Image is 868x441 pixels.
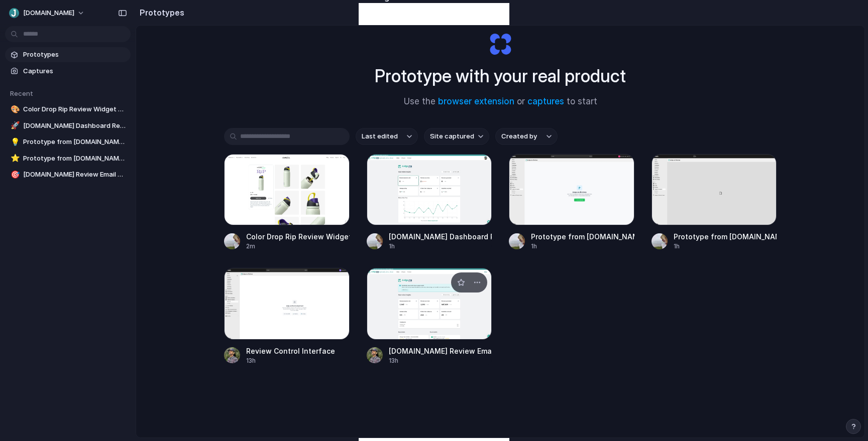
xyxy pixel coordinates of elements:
[11,136,18,148] div: 💡
[362,131,398,141] span: Last edited
[23,8,74,18] span: [DOMAIN_NAME]
[23,170,127,180] span: [DOMAIN_NAME] Review Email Automation
[674,242,777,251] div: 1h
[424,128,489,145] button: Site captured
[23,121,127,131] span: [DOMAIN_NAME] Dashboard Redesign
[224,268,350,365] a: Review Control InterfaceReview Control Interface13h
[224,154,350,251] a: Color Drop Rip Review Widget with AI InsightsColor Drop Rip Review Widget with AI Insights2m
[9,104,19,114] button: 🎨
[356,128,418,145] button: Last edited
[531,242,634,251] div: 1h
[246,242,350,251] div: 2m
[389,231,492,242] div: [DOMAIN_NAME] Dashboard Redesign
[11,120,18,131] div: 🚀
[375,63,626,89] h1: Prototype with your real product
[23,66,127,76] span: Captures
[367,268,492,365] a: Judge.me Review Email Automation[DOMAIN_NAME] Review Email Automation13h
[5,102,131,117] a: 🎨Color Drop Rip Review Widget with AI Insights
[509,154,634,251] a: Prototype from Judge.me Reviews Shopify AdminPrototype from [DOMAIN_NAME] Reviews Shopify Admin1h
[367,154,492,251] a: Judge.me Dashboard Redesign[DOMAIN_NAME] Dashboard Redesign1h
[23,137,127,147] span: Prototype from [DOMAIN_NAME] Reviews Shopify Admin
[495,128,558,145] button: Created by
[11,169,18,181] div: 🎯
[389,356,492,365] div: 13h
[674,231,777,242] div: Prototype from [DOMAIN_NAME] Reviews Admin (test_store_anna_aplril_2025)
[9,137,19,147] button: 💡
[404,95,597,108] span: Use the or to start
[652,154,777,251] a: Prototype from Judge.me Reviews Admin (test_store_anna_aplril_2025)Prototype from [DOMAIN_NAME] R...
[10,89,33,97] span: Recent
[246,346,335,356] div: Review Control Interface
[23,50,127,60] span: Prototypes
[5,134,131,150] a: 💡Prototype from [DOMAIN_NAME] Reviews Shopify Admin
[5,151,131,166] a: ⭐Prototype from [DOMAIN_NAME] Reviews Admin (test_store_anna_aplril_2025)
[23,104,127,114] span: Color Drop Rip Review Widget with AI Insights
[501,131,537,141] span: Created by
[430,131,474,141] span: Site captured
[531,231,634,242] div: Prototype from [DOMAIN_NAME] Reviews Shopify Admin
[5,5,90,21] button: [DOMAIN_NAME]
[246,231,350,242] div: Color Drop Rip Review Widget with AI Insights
[389,242,492,251] div: 1h
[5,118,131,133] a: 🚀[DOMAIN_NAME] Dashboard Redesign
[9,121,19,131] button: 🚀
[23,154,127,164] span: Prototype from [DOMAIN_NAME] Reviews Admin (test_store_anna_aplril_2025)
[9,154,19,164] button: ⭐
[11,153,18,164] div: ⭐
[527,96,564,106] a: captures
[5,64,131,79] a: Captures
[5,167,131,182] a: 🎯[DOMAIN_NAME] Review Email Automation
[438,96,514,106] a: browser extension
[11,104,18,115] div: 🎨
[389,346,492,356] div: [DOMAIN_NAME] Review Email Automation
[136,7,184,19] h2: Prototypes
[246,356,335,365] div: 13h
[5,47,131,62] a: Prototypes
[9,170,19,180] button: 🎯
